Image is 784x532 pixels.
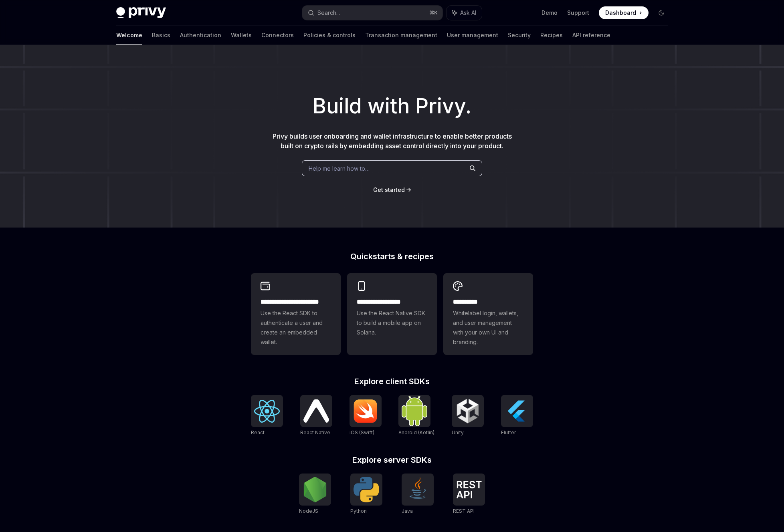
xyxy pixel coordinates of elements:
[152,26,170,45] a: Basics
[447,26,498,45] a: User management
[251,377,533,385] h2: Explore client SDKs
[299,508,318,514] span: NodeJS
[453,308,523,347] span: Whitelabel login, wallets, and user management with your own UI and branding.
[429,10,438,16] span: ⌘ K
[357,308,427,337] span: Use the React Native SDK to build a mobile app on Solana.
[302,6,443,20] button: Search...⌘K
[501,429,516,435] span: Flutter
[655,6,668,19] button: Toggle dark mode
[116,26,142,45] a: Welcome
[254,400,280,423] img: React
[402,474,434,515] a: JavaJava
[353,399,378,423] img: iOS (Swift)
[303,399,329,422] img: React Native
[317,8,340,18] div: Search...
[455,398,481,424] img: Unity
[540,26,563,45] a: Recipes
[347,273,437,355] a: **** **** **** ***Use the React Native SDK to build a mobile app on Solana.
[261,26,294,45] a: Connectors
[261,308,331,347] span: Use the React SDK to authenticate a user and create an embedded wallet.
[599,6,649,19] a: Dashboard
[180,26,221,45] a: Authentication
[460,9,476,17] span: Ask AI
[350,508,367,514] span: Python
[501,395,533,437] a: FlutterFlutter
[273,132,512,150] span: Privy builds user onboarding and wallet infrastructure to enable better products built on crypto ...
[251,252,533,260] h2: Quickstarts & recipes
[365,26,437,45] a: Transaction management
[13,91,771,122] h1: Build with Privy.
[605,9,636,17] span: Dashboard
[402,508,413,514] span: Java
[453,508,475,514] span: REST API
[405,477,430,502] img: Java
[452,395,484,437] a: UnityUnity
[572,26,610,45] a: API reference
[504,398,530,424] img: Flutter
[251,456,533,464] h2: Explore server SDKs
[453,474,485,515] a: REST APIREST API
[350,395,382,437] a: iOS (Swift)iOS (Swift)
[542,9,558,17] a: Demo
[251,429,265,435] span: React
[443,273,533,355] a: **** *****Whitelabel login, wallets, and user management with your own UI and branding.
[567,9,589,17] a: Support
[447,6,482,20] button: Ask AI
[350,429,374,435] span: iOS (Swift)
[116,7,166,18] img: dark logo
[302,477,328,502] img: NodeJS
[303,26,356,45] a: Policies & controls
[398,395,434,437] a: Android (Kotlin)Android (Kotlin)
[354,477,379,502] img: Python
[300,395,332,437] a: React NativeReact Native
[373,186,405,194] a: Get started
[452,429,464,435] span: Unity
[231,26,252,45] a: Wallets
[300,429,330,435] span: React Native
[309,164,370,173] span: Help me learn how to…
[251,395,283,437] a: ReactReact
[508,26,531,45] a: Security
[402,396,427,426] img: Android (Kotlin)
[350,474,382,515] a: PythonPython
[398,429,434,435] span: Android (Kotlin)
[299,474,331,515] a: NodeJSNodeJS
[456,481,482,498] img: REST API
